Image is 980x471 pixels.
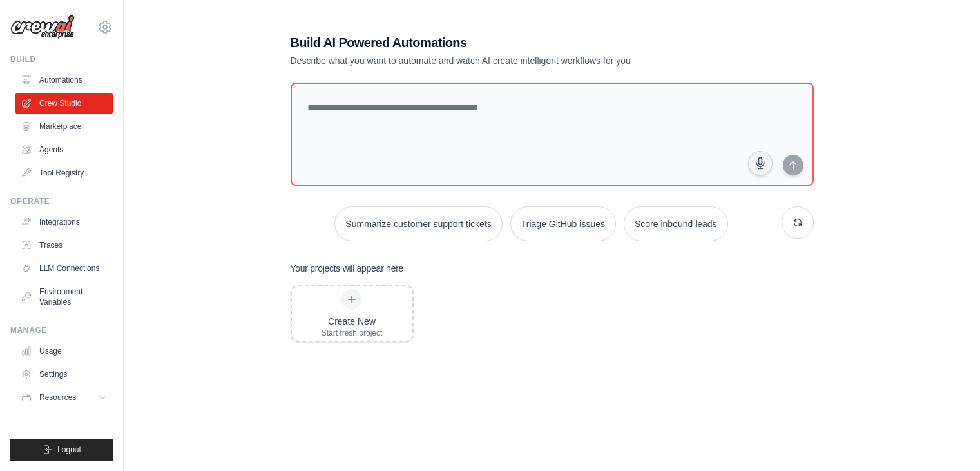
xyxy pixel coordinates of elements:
a: Environment Variables [15,281,113,312]
img: Logo [10,15,75,39]
button: Click to speak your automation idea [748,151,773,175]
span: Resources [39,392,76,403]
a: LLM Connections [15,258,113,279]
button: Summarize customer support tickets [334,206,502,241]
button: Resources [15,387,113,408]
a: Settings [15,364,113,385]
button: Get new suggestions [782,206,814,239]
button: Score inbound leads [624,206,728,241]
div: Build [10,54,113,65]
h3: Your projects will appear here [291,262,404,275]
a: Traces [15,235,113,256]
span: Logout [57,445,81,455]
a: Agents [15,139,113,160]
button: Logout [10,439,113,461]
div: Create New [322,315,383,328]
a: Integrations [15,212,113,232]
a: Usage [15,341,113,361]
div: Manage [10,325,113,336]
p: Describe what you want to automate and watch AI create intelligent workflows for you [291,54,724,67]
a: Marketplace [15,116,113,137]
div: Start fresh project [322,328,383,338]
div: Operate [10,196,113,206]
h1: Build AI Powered Automations [291,34,724,52]
a: Crew Studio [15,93,113,114]
a: Tool Registry [15,163,113,183]
a: Automations [15,70,113,90]
button: Triage GitHub issues [510,206,616,241]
